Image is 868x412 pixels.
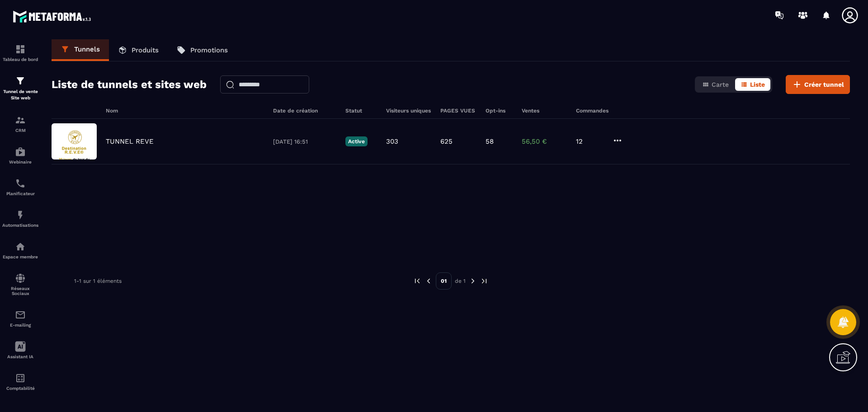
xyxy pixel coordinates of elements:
[786,75,850,94] button: Créer tunnel
[576,108,609,114] h6: Commandes
[13,8,94,25] img: logo
[15,178,26,189] img: scheduler
[273,138,336,145] p: [DATE] 16:51
[2,203,38,234] a: automationsautomationsAutomatisations
[15,273,26,284] img: social-network
[522,137,567,145] p: 56,50 €
[2,334,38,366] a: Assistant IA
[345,108,377,114] h6: Statut
[386,108,431,114] h6: Visiteurs uniques
[486,108,513,114] h6: Opt-ins
[735,78,770,91] button: Liste
[576,137,603,145] p: 12
[469,277,477,285] img: next
[413,277,421,285] img: prev
[2,223,38,228] p: Automatisations
[52,75,207,94] h2: Liste de tunnels et sites web
[2,159,38,164] p: Webinaire
[15,146,26,157] img: automations
[522,108,567,114] h6: Ventes
[2,386,38,391] p: Comptabilité
[2,254,38,259] p: Espace membre
[345,136,368,146] p: Active
[425,277,433,285] img: prev
[2,140,38,171] a: automationsautomationsWebinaire
[2,171,38,203] a: schedulerschedulerPlanificateur
[2,354,38,359] p: Assistant IA
[455,277,466,285] p: de 1
[436,272,452,290] p: 01
[2,366,38,398] a: accountantaccountantComptabilité
[440,108,476,114] h6: PAGES VUES
[15,75,26,86] img: formation
[440,137,453,145] p: 625
[15,44,26,55] img: formation
[712,81,729,88] span: Carte
[106,108,264,114] h6: Nom
[2,108,38,140] a: formationformationCRM
[2,323,38,328] p: E-mailing
[273,108,336,114] h6: Date de création
[15,309,26,320] img: email
[697,78,734,91] button: Carte
[15,210,26,220] img: automations
[106,137,154,145] p: TUNNEL REVE
[15,241,26,252] img: automations
[2,89,38,101] p: Tunnel de vente Site web
[2,303,38,334] a: emailemailE-mailing
[168,39,237,61] a: Promotions
[486,137,494,145] p: 58
[15,373,26,384] img: accountant
[2,57,38,62] p: Tableau de bord
[386,137,398,145] p: 303
[109,39,168,61] a: Produits
[74,45,100,53] p: Tunnels
[804,80,844,89] span: Créer tunnel
[52,39,109,61] a: Tunnels
[2,286,38,296] p: Réseaux Sociaux
[2,234,38,266] a: automationsautomationsEspace membre
[2,191,38,196] p: Planificateur
[2,128,38,133] p: CRM
[132,46,159,54] p: Produits
[52,123,97,159] img: image
[190,46,228,54] p: Promotions
[74,278,122,284] p: 1-1 sur 1 éléments
[15,115,26,126] img: formation
[750,81,765,88] span: Liste
[480,277,488,285] img: next
[2,69,38,108] a: formationformationTunnel de vente Site web
[2,266,38,303] a: social-networksocial-networkRéseaux Sociaux
[2,37,38,69] a: formationformationTableau de bord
